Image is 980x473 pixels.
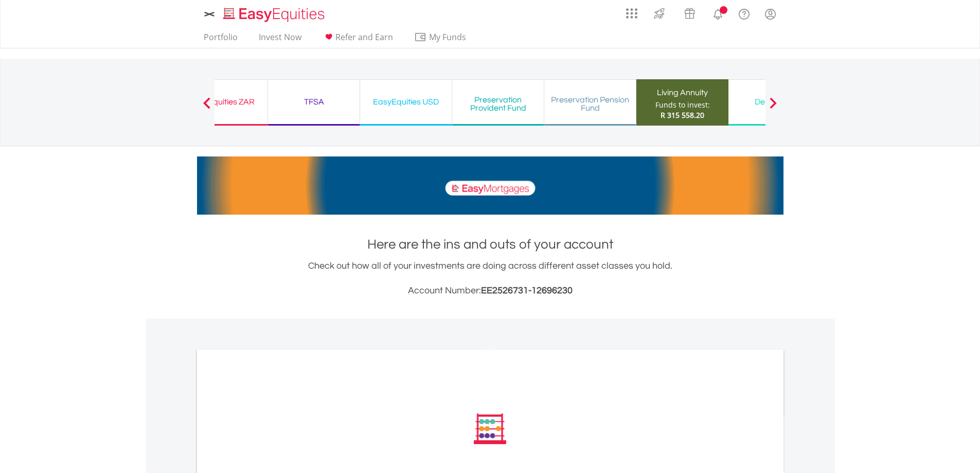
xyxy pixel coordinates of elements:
div: EasyEquities USD [366,95,446,109]
button: Previous [197,102,217,113]
img: grid-menu-icon.svg [626,8,637,19]
img: EasyEquities_Logo.png [221,6,329,23]
h3: Account Number: [197,284,783,298]
a: Home page [219,3,329,23]
span: Refer and Earn [335,31,393,43]
a: My Profile [757,3,783,25]
div: Preservation Provident Fund [458,96,538,112]
div: Check out how all of your investments are doing across different asset classes you hold. [197,259,783,298]
h1: Here are the ins and outs of your account [197,235,783,254]
div: Preservation Pension Fund [550,96,630,112]
span: My Funds [414,30,482,44]
img: EasyMortage Promotion Banner [197,156,783,215]
a: Notifications [705,3,731,23]
div: TFSA [274,95,353,109]
span: R 315 558.20 [661,110,704,120]
a: Portfolio [200,32,242,48]
img: vouchers-v2.svg [681,5,698,22]
button: Next [763,102,783,113]
a: Vouchers [674,3,705,22]
a: AppsGrid [619,3,644,19]
a: Invest Now [255,32,306,48]
div: Demo ZAR [735,95,814,109]
div: Funds to invest: [655,100,710,110]
span: EE2526731-12696230 [481,286,573,295]
a: Refer and Earn [318,32,397,48]
div: Living Annuity [643,85,722,100]
img: thrive-v2.svg [651,5,668,22]
a: FAQ's and Support [731,3,757,23]
div: EasyEquities ZAR [183,95,261,109]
